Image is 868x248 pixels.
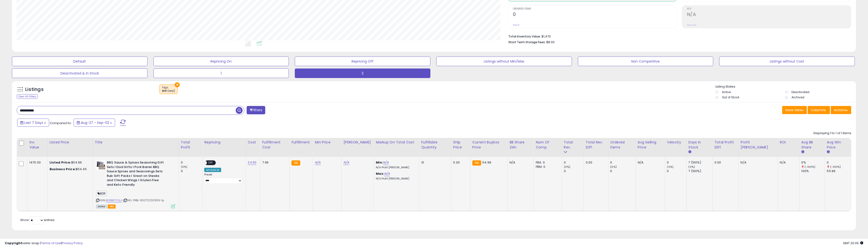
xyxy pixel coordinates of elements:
p: Listing States: [715,84,856,89]
a: 24.50 [248,160,257,165]
button: × [175,82,180,87]
small: (0%) [667,165,674,169]
button: Save View [782,106,807,114]
small: FBA [472,160,481,166]
small: (0%) [610,165,617,169]
small: (0%) [689,165,695,169]
div: $54.45 [50,167,89,171]
span: Compared to: [50,121,72,125]
div: seller snap | | [5,241,83,246]
h5: Listings [25,86,44,93]
div: FBA: 0 [536,160,558,165]
small: Avg Win Price. [827,150,830,154]
strong: Copyright [5,241,22,245]
a: N/A [315,160,321,165]
div: 0 [564,160,584,165]
span: FBA [108,205,116,209]
a: N/A [383,160,389,165]
div: 0 [181,160,202,165]
h2: N/A [687,12,851,18]
div: 0.00 [715,160,735,165]
span: Aug-27 - Sep-02 [81,120,109,125]
a: N/A [384,171,390,176]
a: Privacy Policy [62,241,83,245]
div: Fulfillable Quantity [421,140,449,150]
button: Default [12,57,148,66]
small: Prev: 0 [513,24,520,26]
p: N/A Profit [PERSON_NAME] [376,177,415,180]
div: BDR (any) [162,89,175,93]
small: (-100%) [830,165,841,169]
div: 0 [610,169,636,173]
a: B08BG7C5LJ [106,198,122,202]
div: ASIN: [96,160,175,208]
div: ROI [780,140,797,145]
button: Deactivated & In Stock [12,69,148,78]
button: Last 7 Days [17,119,49,127]
div: Ship Price [453,140,468,150]
div: 1470.00 [29,160,44,165]
div: Num of Comp. [536,140,560,150]
small: (0%) [564,165,571,169]
b: BBQ Sauce & Spices Seasoning Gift Sets I Dad Gifts I Pork Barrel BBQ Sauce Spices and Seasonings ... [107,160,165,188]
span: $8.00 [546,40,555,44]
div: Preset: [204,173,242,184]
span: All listings currently available for purchase on Amazon [96,205,107,209]
button: Non Competitive [578,57,714,66]
small: Days In Stock. [689,150,691,154]
div: Clear All Filters [17,94,38,99]
div: Repricing [204,140,244,145]
div: 100% [802,169,825,173]
small: Avg BB Share. [802,150,804,154]
div: Avg Selling Price [638,140,663,150]
div: N/A [638,160,661,165]
div: 0 [667,160,686,165]
div: Fulfillment Cost [262,140,287,150]
div: Total Rev. [564,140,582,150]
label: Out of Stock [722,95,740,99]
div: N/A [510,160,530,165]
span: Show: entries [20,218,55,222]
b: Min: [376,160,383,165]
small: Prev: N/A [687,24,696,26]
div: Markup on Total Cost [376,140,417,145]
div: 7 (100%) [689,169,712,173]
button: Repricing Off [295,57,430,66]
div: 7 (100%) [689,160,712,165]
div: Current Buybox Price [472,140,505,150]
div: Ordered Items [610,140,634,150]
div: Min Price [315,140,339,145]
b: Short Term Storage Fees: [508,40,546,44]
button: Columns [808,106,830,114]
div: Avg Win Price [827,140,849,150]
div: Inv. value [29,140,46,150]
span: BDR [96,191,107,196]
label: Archived [792,95,805,99]
div: Amazon AI [204,168,221,172]
p: N/A Profit [PERSON_NAME] [376,166,415,169]
span: Last 7 Days [24,120,43,125]
label: Deactivated [792,90,810,94]
div: Total Rev. Diff. [586,140,606,150]
div: N/A [741,160,774,165]
div: 0.00 [586,160,605,165]
div: 0 [667,169,686,173]
button: 1 [153,69,289,78]
div: Total Profit [181,140,200,150]
img: 51ZkGV69b0L._SL40_.jpg [96,160,106,170]
a: Terms of Use [41,241,61,245]
div: Title [95,140,177,145]
div: FBM: 0 [536,165,558,169]
div: 7.96 [262,160,286,165]
div: N/A [780,160,796,165]
a: N/A [343,160,349,165]
button: Aug-27 - Sep-02 [74,119,115,127]
label: Active [722,90,731,94]
div: $54.99 [50,160,89,165]
b: Listed Price: [50,160,71,165]
button: Listings without Cost [719,57,855,66]
span: Ordered Items [513,8,677,10]
div: Velocity [667,140,684,145]
span: 54.99 [482,160,491,165]
div: Fulfillment [291,140,311,145]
